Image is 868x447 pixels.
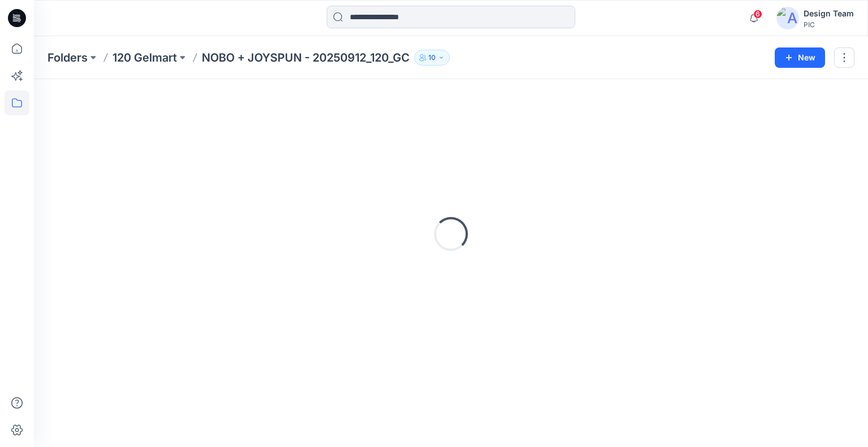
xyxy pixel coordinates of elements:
[804,7,854,20] div: Design Team
[202,50,410,66] p: NOBO + JOYSPUN - 20250912_120_GC
[428,51,436,64] p: 10
[775,47,825,68] button: New
[776,7,799,29] img: avatar
[112,50,177,66] a: 120 Gelmart
[414,50,450,66] button: 10
[47,50,88,66] a: Folders
[804,20,854,29] div: PIC
[753,10,762,19] span: 6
